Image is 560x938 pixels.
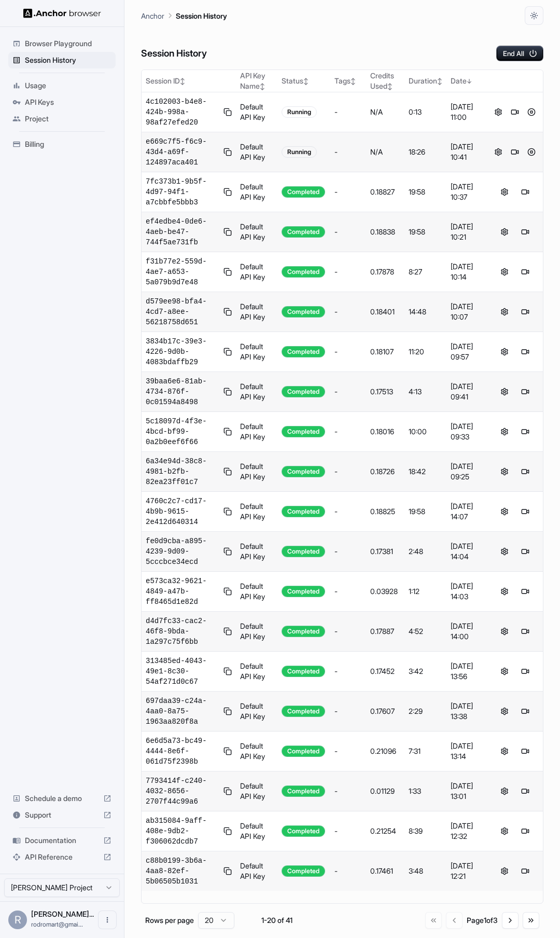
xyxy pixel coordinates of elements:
span: 4760c2c7-cd17-4b9b-9615-2e412d640314 [146,496,219,527]
td: Default API Key [236,132,277,172]
div: 0.17513 [370,387,400,397]
td: Default API Key [236,332,277,372]
div: Completed [282,666,325,677]
div: 0.17381 [370,546,400,557]
div: 0.03928 [370,586,400,597]
div: 1-20 of 41 [251,915,303,926]
div: [DATE] 10:41 [451,142,482,162]
div: Session History [8,52,116,68]
td: Default API Key [236,172,277,212]
span: e573ca32-9621-4849-a47b-ff8465d1e82d [146,576,219,607]
div: - [334,546,362,557]
span: Rodrigo MArtínez [31,909,94,918]
span: 697daa39-c24a-4aa0-8a75-1963aa820f8a [146,696,219,727]
div: 1:12 [409,586,442,597]
td: Default API Key [236,492,277,532]
span: ↕ [303,77,309,85]
div: [DATE] 13:01 [451,781,482,802]
div: Session ID [146,76,232,86]
div: [DATE] 10:07 [451,301,482,322]
div: [DATE] 14:00 [451,621,482,642]
div: [DATE] 12:32 [451,821,482,842]
div: 0.18401 [370,307,400,317]
div: [DATE] 09:33 [451,421,482,442]
div: - [334,107,362,117]
div: Completed [282,186,325,198]
div: 0.17461 [370,866,400,876]
span: Support [25,810,99,820]
div: Support [8,807,116,823]
div: 2:48 [409,546,442,557]
div: - [334,426,362,437]
div: 0.17887 [370,626,400,637]
div: 2:29 [409,706,442,716]
div: Completed [282,226,325,238]
span: 39baa6e6-81ab-4734-876f-0c01594a8498 [146,376,219,407]
div: R [8,911,27,929]
span: ef4edbe4-0de6-4aeb-be47-744f5ae731fb [146,216,219,247]
div: Page 1 of 3 [467,915,498,926]
span: Browser Playground [25,38,111,49]
div: 3:42 [409,666,442,677]
span: ↕ [260,82,265,90]
span: rodromart@gmail.com [31,920,83,928]
div: 0.17607 [370,706,400,716]
div: Duration [409,76,442,86]
div: Credits Used [370,71,400,91]
span: 7fc373b1-9b5f-4d97-94f1-a7cbbfe5bbb3 [146,176,219,208]
span: 6a34e94d-38c8-4981-b2fb-82ea23ff01c7 [146,456,219,487]
span: ↕ [180,77,185,85]
div: 0.01129 [370,786,400,796]
div: 0.17878 [370,267,400,277]
div: [DATE] 12:21 [451,861,482,881]
td: Default API Key [236,771,277,811]
div: [DATE] 10:37 [451,182,482,202]
div: 0.18827 [370,187,400,197]
p: Session History [176,10,227,21]
div: 0.18107 [370,347,400,357]
div: Project [8,111,116,127]
nav: breadcrumb [141,10,227,21]
td: Default API Key [236,652,277,692]
div: 0:13 [409,107,442,117]
span: d4d7fc33-cac2-46f8-9bda-1a297c75f6bb [146,616,219,647]
div: [DATE] 13:56 [451,661,482,682]
div: Documentation [8,832,116,849]
div: Completed [282,546,325,557]
div: Running [282,146,317,158]
td: Default API Key [236,372,277,412]
p: Rows per page [145,915,194,926]
div: 7:31 [409,746,442,756]
td: Default API Key [236,212,277,252]
div: [DATE] 09:57 [451,341,482,362]
div: 18:26 [409,147,442,157]
p: Anchor [141,10,164,21]
div: - [334,227,362,237]
div: - [334,187,362,197]
div: 19:58 [409,506,442,517]
div: 1:33 [409,786,442,796]
td: Default API Key [236,92,277,132]
td: Default API Key [236,412,277,452]
div: Completed [282,706,325,717]
div: Completed [282,426,325,437]
div: Completed [282,825,325,837]
span: 7793414f-c240-4032-8656-2707f44c99a6 [146,776,219,807]
td: Default API Key [236,692,277,732]
div: [DATE] 10:21 [451,222,482,242]
div: 0.18825 [370,506,400,517]
span: API Keys [25,97,111,107]
span: Documentation [25,835,99,846]
span: ab315084-9aff-408e-9db2-f306062dcdb7 [146,816,219,847]
div: [DATE] 14:07 [451,501,482,522]
span: 313485ed-4043-49e1-8c30-54af271d0c67 [146,656,219,687]
div: Completed [282,586,325,597]
div: Completed [282,306,325,318]
img: Anchor Logo [23,8,101,18]
div: - [334,746,362,756]
div: - [334,626,362,637]
div: Tags [334,76,362,86]
div: 0.17452 [370,666,400,677]
div: N/A [370,107,400,117]
span: 5c18097d-4f3e-4bcd-bf99-0a2b0eef6f66 [146,416,219,447]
